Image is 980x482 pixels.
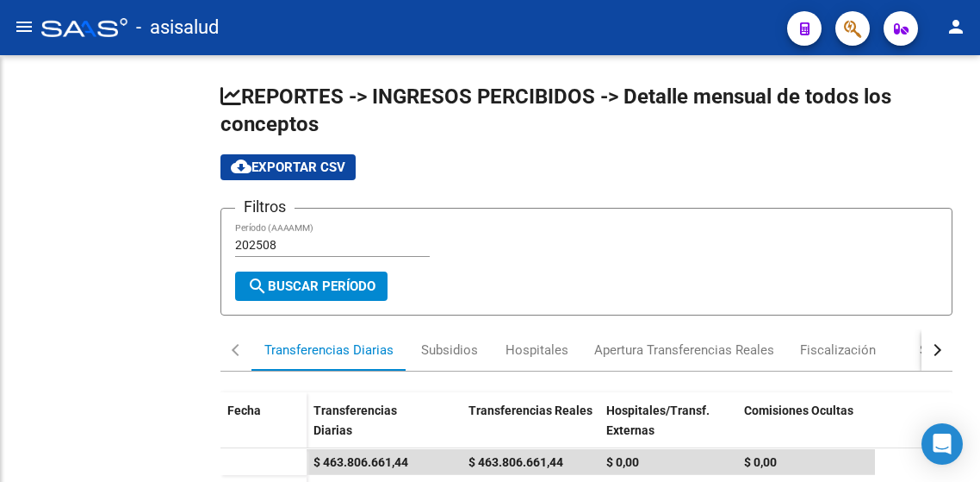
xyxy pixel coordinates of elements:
[606,404,710,437] span: Hospitales/Transf. Externas
[737,392,875,465] datatable-header-cell: Comisiones Ocultas
[307,392,444,465] datatable-header-cell: Transferencias Diarias
[462,392,599,465] datatable-header-cell: Transferencias Reales
[313,455,408,469] span: $ 463.806.661,44
[247,279,375,294] span: Buscar Período
[14,16,34,37] mat-icon: menu
[227,404,261,417] span: Fecha
[231,160,345,175] span: Exportar CSV
[136,9,219,47] span: - asisalud
[468,455,563,469] span: $ 463.806.661,44
[744,404,853,417] span: Comisiones Ocultas
[744,455,777,469] span: $ 0,00
[247,276,268,297] mat-icon: search
[220,392,307,465] datatable-header-cell: Fecha
[235,195,295,219] h3: Filtros
[231,156,251,177] mat-icon: cloud_download
[800,341,876,360] div: Fiscalización
[235,272,388,301] button: Buscar Período
[920,341,944,360] div: SUR
[313,404,397,437] span: Transferencias Diarias
[468,404,592,417] span: Transferencias Reales
[606,455,639,469] span: $ 0,00
[594,341,774,360] div: Apertura Transferencias Reales
[599,392,737,465] datatable-header-cell: Hospitales/Transf. Externas
[946,16,966,37] mat-icon: person
[264,341,394,360] div: Transferencias Diarias
[220,154,356,180] button: Exportar CSV
[506,341,568,360] div: Hospitales
[220,85,891,136] span: REPORTES -> INGRESOS PERCIBIDOS -> Detalle mensual de todos los conceptos
[921,423,963,465] div: Open Intercom Messenger
[421,341,478,360] div: Subsidios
